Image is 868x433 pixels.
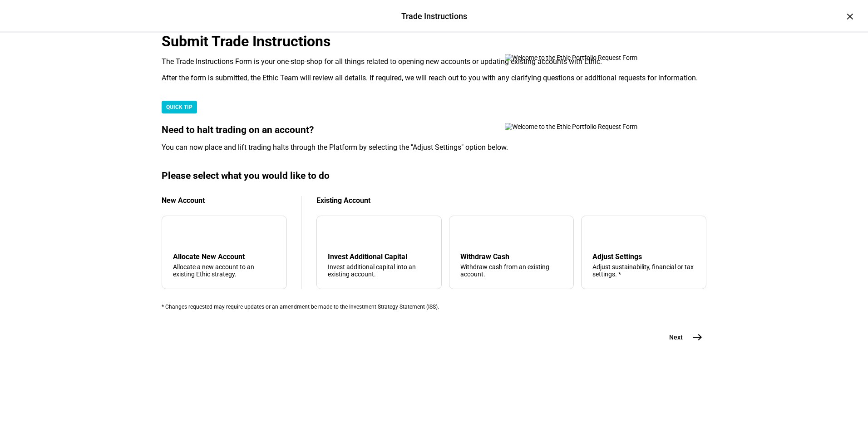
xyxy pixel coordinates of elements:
[843,9,857,24] div: ×
[669,333,683,342] span: Next
[175,229,186,240] mat-icon: add
[460,263,563,278] div: Withdraw cash from an existing account.
[162,74,706,83] div: After the form is submitted, the Ethic Team will review all details. If required, we will reach o...
[505,54,668,61] img: Welcome to the Ethic Portfolio Request Form
[173,252,276,261] div: Allocate New Account
[162,170,706,182] div: Please select what you would like to do
[162,124,706,136] div: Need to halt trading on an account?
[592,263,695,278] div: Adjust sustainability, financial or tax settings. *
[462,229,473,240] mat-icon: arrow_upward
[505,123,668,130] img: Welcome to the Ethic Portfolio Request Form
[401,10,467,22] div: Trade Instructions
[162,101,197,113] div: QUICK TIP
[330,229,340,240] mat-icon: arrow_downward
[460,252,563,261] div: Withdraw Cash
[592,227,607,241] mat-icon: tune
[328,252,430,261] div: Invest Additional Capital
[162,304,706,310] div: * Changes requested may require updates or an amendment be made to the Investment Strategy Statem...
[162,196,287,205] div: New Account
[328,263,430,278] div: Invest additional capital into an existing account.
[162,57,706,66] div: The Trade Instructions Form is your one-stop-shop for all things related to opening new accounts ...
[592,252,695,261] div: Adjust Settings
[316,196,706,205] div: Existing Account
[658,328,706,346] button: Next
[173,263,276,278] div: Allocate a new account to an existing Ethic strategy.
[162,33,706,50] div: Submit Trade Instructions
[162,143,706,152] div: You can now place and lift trading halts through the Platform by selecting the "Adjust Settings" ...
[692,332,703,343] mat-icon: east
